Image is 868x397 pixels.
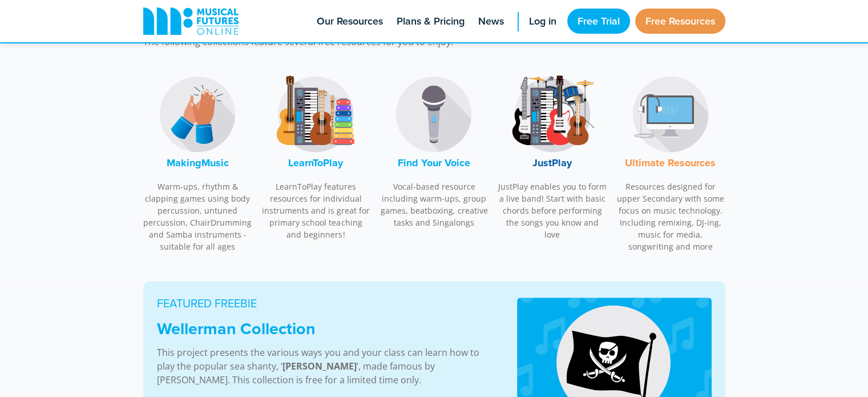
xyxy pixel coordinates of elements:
[282,360,357,372] strong: [PERSON_NAME]
[510,71,595,157] img: JustPlay Logo
[397,14,465,29] span: Plans & Pricing
[157,316,316,340] strong: Wellerman Collection
[157,346,490,387] p: This project presents the various ways you and your class can learn how to play the popular sea s...
[380,66,489,235] a: Find Your Voice LogoFind Your Voice Vocal-based resource including warm-ups, group games, beatbox...
[498,66,607,247] a: JustPlay LogoJustPlay JustPlay enables you to form a live band! Start with basic chords before pe...
[380,181,489,228] p: Vocal-based resource including warm-ups, group games, beatboxing, creative tasks and Singalongs
[155,71,240,157] img: MakingMusic Logo
[261,181,371,240] p: LearnToPlay features resources for individual instruments and is great for primary school teachin...
[391,71,477,157] img: Find Your Voice Logo
[167,155,229,170] font: MakingMusic
[157,295,490,312] p: FEATURED FREEBIE
[567,9,630,34] a: Free Trial
[628,71,713,157] img: Music Technology Logo
[261,66,371,247] a: LearnToPlay LogoLearnToPlay LearnToPlay features resources for individual instruments and is grea...
[616,181,725,252] p: Resources designed for upper Secondary with some focus on music technology. Including remixing, D...
[398,155,470,170] font: Find Your Voice
[273,71,358,157] img: LearnToPlay Logo
[498,181,607,240] p: JustPlay enables you to form a live band! Start with basic chords before performing the songs you...
[478,14,504,29] span: News
[317,14,383,29] span: Our Resources
[616,66,725,259] a: Music Technology LogoUltimate Resources Resources designed for upper Secondary with some focus on...
[143,181,253,252] p: Warm-ups, rhythm & clapping games using body percussion, untuned percussion, ChairDrumming and Sa...
[635,9,725,34] a: Free Resources
[288,155,343,170] font: LearnToPlay
[625,155,716,170] font: Ultimate Resources
[143,66,253,259] a: MakingMusic LogoMakingMusic Warm-ups, rhythm & clapping games using body percussion, untuned perc...
[532,155,572,170] font: JustPlay
[529,14,556,29] span: Log in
